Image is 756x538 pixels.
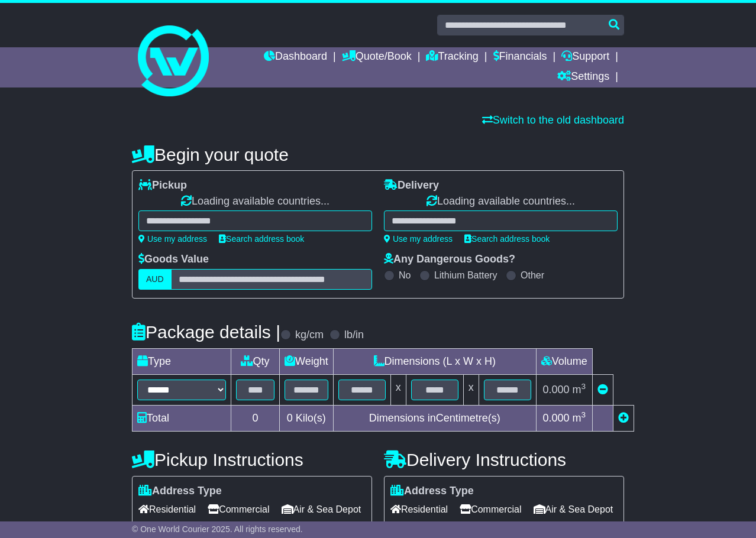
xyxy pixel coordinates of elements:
[561,47,609,67] a: Support
[138,179,187,192] label: Pickup
[295,329,324,342] label: kg/cm
[390,374,406,405] td: x
[280,405,334,431] td: Kilo(s)
[463,374,479,405] td: x
[536,348,592,374] td: Volume
[573,384,586,396] span: m
[280,348,334,374] td: Weight
[344,329,364,342] label: lb/in
[542,384,569,396] span: 0.000
[138,500,196,518] span: Residential
[581,382,586,391] sup: 3
[138,195,372,208] div: Loading available countries...
[521,270,544,281] label: Other
[534,500,613,518] span: Air & Sea Depot
[231,348,280,374] td: Qty
[132,322,280,342] h4: Package details |
[399,270,411,281] label: No
[208,500,269,518] span: Commercial
[132,145,624,164] h4: Begin your quote
[384,179,439,192] label: Delivery
[133,405,231,431] td: Total
[219,234,304,244] a: Search address book
[342,47,412,67] a: Quote/Book
[138,485,222,498] label: Address Type
[138,253,209,266] label: Goods Value
[333,405,536,431] td: Dimensions in Centimetre(s)
[434,270,497,281] label: Lithium Battery
[426,47,478,67] a: Tracking
[557,67,609,87] a: Settings
[282,500,361,518] span: Air & Sea Depot
[542,412,569,424] span: 0.000
[287,412,293,424] span: 0
[464,234,550,244] a: Search address book
[133,348,231,374] td: Type
[132,524,303,534] span: © One World Courier 2025. All rights reserved.
[390,485,474,498] label: Address Type
[132,450,372,469] h4: Pickup Instructions
[138,269,172,290] label: AUD
[597,384,608,396] a: Remove this item
[384,195,618,208] div: Loading available countries...
[384,253,515,266] label: Any Dangerous Goods?
[384,450,624,469] h4: Delivery Instructions
[231,405,280,431] td: 0
[618,412,629,424] a: Add new item
[264,47,327,67] a: Dashboard
[493,47,547,67] a: Financials
[333,348,536,374] td: Dimensions (L x W x H)
[138,234,207,244] a: Use my address
[390,500,448,518] span: Residential
[460,500,521,518] span: Commercial
[482,114,624,126] a: Switch to the old dashboard
[581,410,586,419] sup: 3
[573,412,586,424] span: m
[384,234,453,244] a: Use my address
